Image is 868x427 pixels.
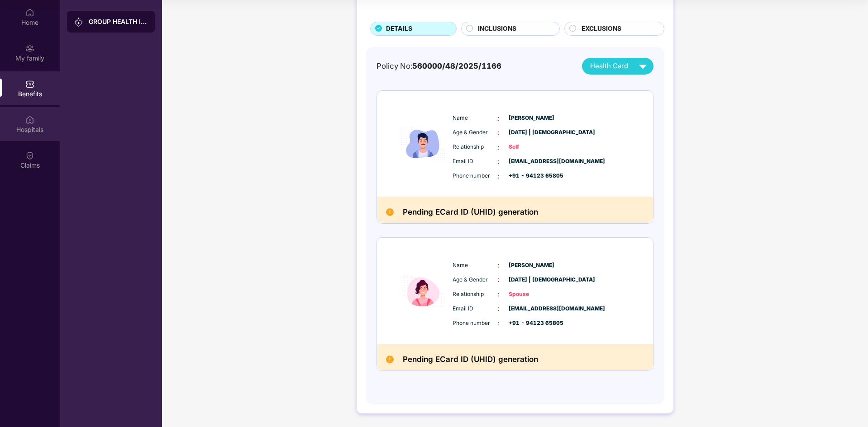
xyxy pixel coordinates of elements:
[74,18,83,27] img: svg+xml;base64,PHN2ZyB3aWR0aD0iMjAiIGhlaWdodD0iMjAiIHZpZXdCb3g9IjAgMCAyMCAyMCIgZmlsbD0ibm9uZSIgeG...
[453,143,498,151] span: Relationship
[509,305,554,313] span: [EMAIL_ADDRESS][DOMAIN_NAME]
[386,208,394,216] img: Pending
[498,171,500,181] span: :
[453,128,498,137] span: Age & Gender
[509,157,554,166] span: [EMAIL_ADDRESS][DOMAIN_NAME]
[498,113,500,123] span: :
[509,172,554,180] span: +91 - 94123 65805
[453,157,498,166] span: Email ID
[453,261,498,270] span: Name
[509,114,554,122] span: [PERSON_NAME]
[509,128,554,137] span: [DATE] | [DEMOGRAPHIC_DATA]
[453,114,498,122] span: Name
[498,275,500,285] span: :
[453,276,498,284] span: Age & Gender
[25,151,34,160] img: svg+xml;base64,PHN2ZyBpZD0iQ2xhaW0iIHhtbG5zPSJodHRwOi8vd3d3LnczLm9yZy8yMDAwL3N2ZyIgd2lkdGg9IjIwIi...
[582,24,621,34] span: EXCLUSIONS
[396,100,450,188] img: icon
[509,319,554,328] span: +91 - 94123 65805
[25,8,34,17] img: svg+xml;base64,PHN2ZyBpZD0iSG9tZSIgeG1sbnM9Imh0dHA6Ly93d3cudzMub3JnLzIwMDAvc3ZnIiB3aWR0aD0iMjAiIG...
[498,304,500,314] span: :
[478,24,516,34] span: INCLUSIONS
[89,17,148,26] div: GROUP HEALTH INSURANCE
[509,290,554,299] span: Spouse
[412,61,501,70] span: 560000/48/2025/1166
[498,128,500,138] span: :
[403,206,538,219] h2: Pending ECard ID (UHID) generation
[25,44,34,53] img: svg+xml;base64,PHN2ZyB3aWR0aD0iMjAiIGhlaWdodD0iMjAiIHZpZXdCb3g9IjAgMCAyMCAyMCIgZmlsbD0ibm9uZSIgeG...
[453,319,498,328] span: Phone number
[498,318,500,328] span: :
[509,143,554,151] span: Self
[498,260,500,270] span: :
[498,142,500,152] span: :
[590,61,628,71] span: Health Card
[386,356,394,363] img: Pending
[453,290,498,299] span: Relationship
[25,115,34,124] img: svg+xml;base64,PHN2ZyBpZD0iSG9zcGl0YWxzIiB4bWxucz0iaHR0cDovL3d3dy53My5vcmcvMjAwMC9zdmciIHdpZHRoPS...
[498,157,500,167] span: :
[386,24,412,34] span: DETAILS
[377,60,501,72] div: Policy No:
[509,261,554,270] span: [PERSON_NAME]
[403,353,538,366] h2: Pending ECard ID (UHID) generation
[509,276,554,284] span: [DATE] | [DEMOGRAPHIC_DATA]
[498,289,500,299] span: :
[582,58,653,75] button: Health Card
[635,58,651,74] img: svg+xml;base64,PHN2ZyB4bWxucz0iaHR0cDovL3d3dy53My5vcmcvMjAwMC9zdmciIHZpZXdCb3g9IjAgMCAyNCAyNCIgd2...
[453,172,498,180] span: Phone number
[25,80,34,89] img: svg+xml;base64,PHN2ZyBpZD0iQmVuZWZpdHMiIHhtbG5zPSJodHRwOi8vd3d3LnczLm9yZy8yMDAwL3N2ZyIgd2lkdGg9Ij...
[396,247,450,335] img: icon
[453,305,498,313] span: Email ID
